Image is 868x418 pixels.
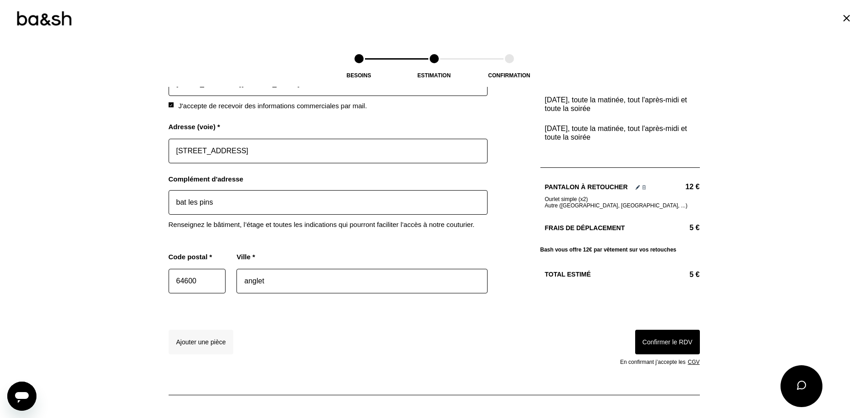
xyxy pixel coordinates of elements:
img: Logo ba&sh by Tilli [16,10,72,27]
button: Confirmer le RDV [635,330,700,354]
h2: Pantalon à retoucher [545,183,628,191]
iframe: Bouton de lancement de la fenêtre de messagerie [7,382,36,411]
p: Renseignez le bâtiment, l’étage et toutes les indications qui pourront faciliter l’accès à notre ... [169,220,488,229]
img: Supprimer [642,185,646,190]
h2: Frais de déplacement [545,224,684,232]
p: [DATE], toute la matinée, tout l'après-midi et toute la soirée [545,96,700,113]
button: Ajouter une pièce [169,330,234,354]
p: J'accepte de recevoir des informations commerciales par mail. [169,101,488,111]
span: Ourlet simple (x2) [545,196,700,202]
div: Bash vous offre 12€ par vêtement sur vos retouches [540,247,700,253]
div: Confirmation [464,72,555,79]
span: 5 € [689,223,699,232]
span: 5 € [689,270,699,279]
img: Éditer [636,185,640,190]
div: En confirmant j’accepte les [620,359,699,365]
p: [DATE], toute la matinée, tout l'après-midi et toute la soirée [545,124,700,141]
div: Besoins [313,72,405,79]
a: CGV [688,359,699,365]
img: sélectionné [169,104,172,106]
h2: Total estimé [545,270,684,279]
span: 12 € [685,182,699,191]
span: Autre ([GEOGRAPHIC_DATA], [GEOGRAPHIC_DATA], ...) [545,202,688,209]
div: Estimation [389,72,480,79]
